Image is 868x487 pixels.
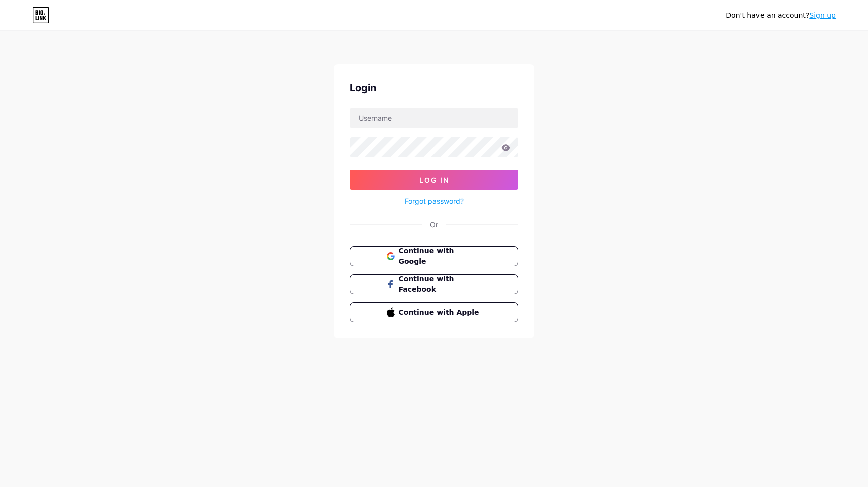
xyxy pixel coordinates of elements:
button: Continue with Google [350,246,518,266]
a: Sign up [809,11,836,19]
div: Login [350,80,518,95]
a: Forgot password? [405,196,464,206]
button: Continue with Facebook [350,274,518,294]
input: Username [350,108,518,128]
span: Continue with Google [399,246,482,267]
span: Continue with Apple [399,307,482,318]
button: Continue with Apple [350,302,518,322]
span: Log In [419,176,449,184]
div: Or [430,219,438,230]
div: Don't have an account? [726,10,836,21]
span: Continue with Facebook [399,274,482,295]
button: Log In [350,170,518,190]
